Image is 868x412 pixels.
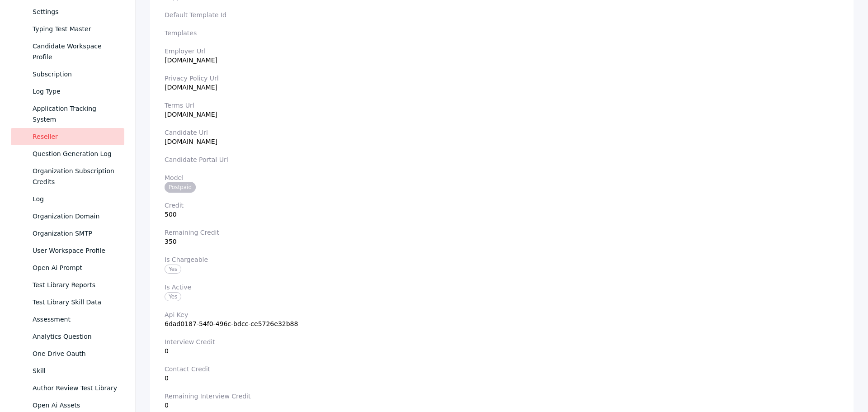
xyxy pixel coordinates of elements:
section: 0 [165,338,839,355]
label: Default Template Id [165,11,839,19]
a: Candidate Workspace Profile [11,38,124,66]
div: Log [33,194,117,204]
div: Analytics Question [33,331,117,342]
div: Test Library Reports [33,279,117,290]
div: Log Type [33,86,117,97]
label: Remaining Credit [165,229,839,236]
div: Application Tracking System [33,103,117,125]
div: Reseller [33,131,117,142]
label: Interview Credit [165,338,839,346]
span: Yes [165,292,181,301]
a: Log [11,190,124,208]
section: 0 [165,393,839,409]
a: Skill [11,362,124,379]
a: Assessment [11,311,124,328]
a: Organization SMTP [11,225,124,242]
div: Organization Domain [33,211,117,222]
div: User Workspace Profile [33,245,117,256]
section: [DOMAIN_NAME] [165,102,839,118]
a: Author Review Test Library [11,379,124,397]
section: [DOMAIN_NAME] [165,47,839,64]
label: Candidate Url [165,129,839,136]
section: 500 [165,202,839,218]
a: User Workspace Profile [11,242,124,259]
div: Organization SMTP [33,228,117,239]
section: [DOMAIN_NAME] [165,129,839,145]
section: [DOMAIN_NAME] [165,75,839,91]
a: Open Ai Prompt [11,259,124,276]
label: Credit [165,202,839,209]
div: Author Review Test Library [33,383,117,393]
label: Privacy Policy Url [165,75,839,82]
a: Question Generation Log [11,145,124,162]
label: Is Active [165,284,839,291]
div: Subscription [33,69,117,80]
section: 6dad0187-54f0-496c-bdcc-ce5726e32b88 [165,311,839,327]
label: Candidate Portal Url [165,156,839,163]
a: Organization Subscription Credits [11,162,124,190]
a: Typing Test Master [11,20,124,38]
div: Open Ai Prompt [33,262,117,273]
label: Terms Url [165,102,839,109]
div: Organization Subscription Credits [33,166,117,187]
label: Is Chargeable [165,256,839,263]
a: Log Type [11,83,124,100]
label: Model [165,174,839,181]
section: 0 [165,365,839,382]
div: Assessment [33,314,117,325]
a: Analytics Question [11,328,124,345]
div: One Drive Oauth [33,348,117,359]
a: One Drive Oauth [11,345,124,362]
span: Postpaid [165,182,196,193]
a: Test Library Reports [11,276,124,294]
a: Application Tracking System [11,100,124,128]
label: Api Key [165,311,839,318]
a: Settings [11,3,124,20]
a: Subscription [11,66,124,83]
label: Contact Credit [165,365,839,373]
label: Employer Url [165,47,839,55]
div: Settings [33,6,117,17]
section: 350 [165,229,839,245]
a: Test Library Skill Data [11,294,124,311]
div: Test Library Skill Data [33,297,117,308]
span: Yes [165,265,181,274]
div: Skill [33,365,117,376]
a: Organization Domain [11,208,124,225]
label: Templates [165,29,839,37]
div: Candidate Workspace Profile [33,41,117,62]
div: Open Ai Assets [33,400,117,411]
div: Typing Test Master [33,24,117,34]
div: Question Generation Log [33,148,117,159]
label: Remaining Interview Credit [165,393,839,400]
a: Reseller [11,128,124,145]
